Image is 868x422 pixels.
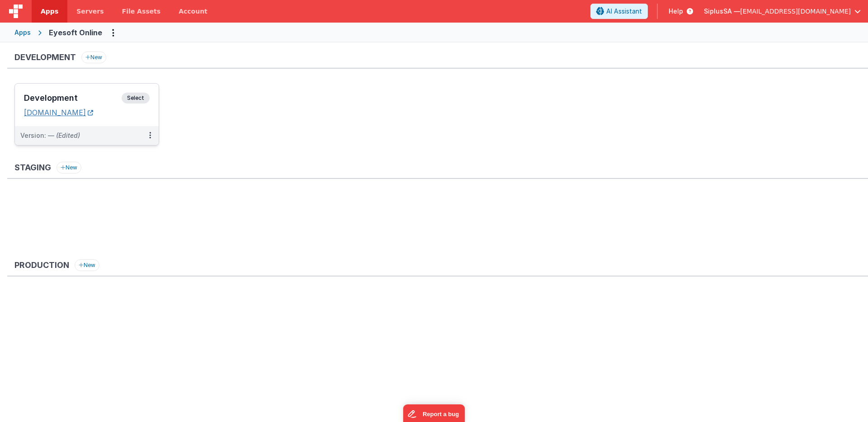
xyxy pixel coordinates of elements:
div: Eyesoft Online [49,27,102,38]
h3: Development [24,94,122,103]
button: SiplusSA — [EMAIL_ADDRESS][DOMAIN_NAME] [704,7,861,16]
button: New [57,162,81,173]
span: Select [122,93,150,103]
span: Servers [76,7,104,16]
h3: Production [14,261,69,270]
span: Apps [41,7,58,16]
button: AI Assistant [590,4,648,19]
h3: Development [14,53,76,62]
span: File Assets [122,7,161,16]
span: AI Assistant [606,7,642,16]
button: New [81,52,106,63]
a: [DOMAIN_NAME] [24,108,93,117]
button: Options [106,25,120,40]
span: Help [669,7,683,16]
div: Apps [14,28,31,37]
span: [EMAIL_ADDRESS][DOMAIN_NAME] [740,7,851,16]
span: (Edited) [56,131,80,139]
button: New [75,259,99,271]
div: Version: — [20,131,80,140]
span: SiplusSA — [704,7,740,16]
h3: Staging [14,163,51,172]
